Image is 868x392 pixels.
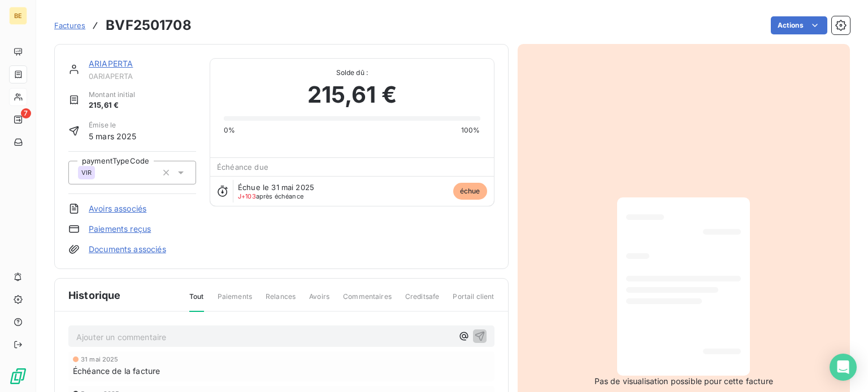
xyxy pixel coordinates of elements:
[453,292,494,311] span: Portail client
[89,223,151,235] a: Paiements reçus
[21,108,31,118] span: 7
[73,365,160,377] span: Échéance de la facture
[89,244,166,255] a: Documents associés
[453,183,487,200] span: échue
[238,192,256,200] span: J+103
[68,288,121,303] span: Historique
[830,354,857,381] div: Open Intercom Messenger
[81,169,92,176] span: VIR
[307,78,397,112] span: 215,61 €
[266,292,296,311] span: Relances
[54,21,85,30] span: Factures
[771,16,827,34] button: Actions
[238,183,314,192] span: Échue le 31 mai 2025
[218,292,252,311] span: Paiements
[461,125,480,135] span: 100%
[54,20,85,31] a: Factures
[89,100,135,111] span: 215,61 €
[89,59,133,68] a: ARIAPERTA
[89,120,137,130] span: Émise le
[405,292,440,311] span: Creditsafe
[309,292,329,311] span: Avoirs
[106,15,192,36] h3: BVF2501708
[9,367,27,385] img: Logo LeanPay
[238,193,303,200] span: après échéance
[594,376,773,387] span: Pas de visualisation possible pour cette facture
[89,203,146,214] a: Avoirs associés
[217,162,268,171] span: Échéance due
[189,292,204,312] span: Tout
[224,68,480,78] span: Solde dû :
[89,72,196,81] span: 0ARIAPERTA
[81,356,119,363] span: 31 mai 2025
[89,90,135,100] span: Montant initial
[9,7,27,25] div: BE
[89,130,137,142] span: 5 mars 2025
[343,292,392,311] span: Commentaires
[224,125,235,135] span: 0%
